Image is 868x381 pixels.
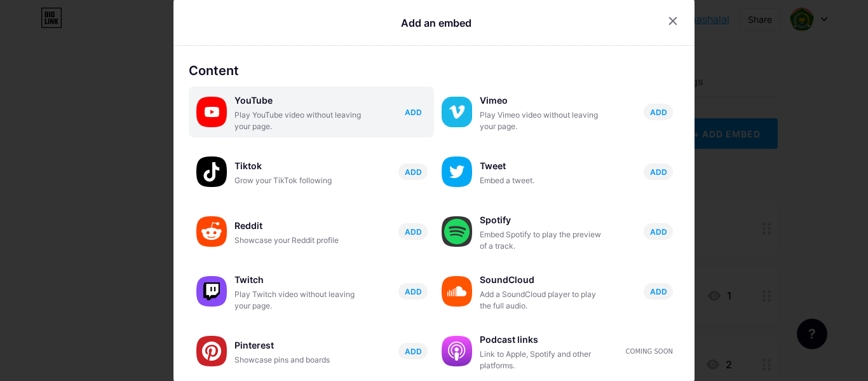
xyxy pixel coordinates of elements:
img: podcastlinks [442,336,472,366]
div: Twitch [234,271,362,289]
div: Tiktok [234,157,362,175]
img: soundcloud [442,276,472,307]
span: ADD [405,107,422,118]
div: Content [189,61,679,80]
div: YouTube [234,92,362,109]
span: ADD [405,346,422,357]
div: Play YouTube video without leaving your page. [234,109,362,132]
span: ADD [405,167,422,177]
span: ADD [650,167,667,177]
button: ADD [398,163,428,180]
span: ADD [650,107,667,118]
img: youtube [196,97,227,127]
div: Embed Spotify to play the preview of a track. [480,229,607,252]
button: ADD [644,223,673,240]
div: Play Twitch video without leaving your page. [234,289,362,312]
div: Pinterest [234,336,362,354]
button: ADD [644,163,673,180]
div: Embed a tweet. [480,175,607,186]
span: ADD [650,226,667,237]
button: ADD [398,343,428,359]
div: Showcase pins and boards [234,354,362,366]
img: vimeo [442,97,472,127]
div: Tweet [480,157,607,175]
img: reddit [196,216,227,247]
img: tiktok [196,156,227,187]
div: Add a SoundCloud player to play the full audio. [480,289,607,312]
img: pinterest [196,336,227,366]
div: Podcast links [480,331,607,349]
div: Add an embed [401,15,471,31]
img: spotify [442,216,472,247]
button: ADD [398,104,428,120]
div: Vimeo [480,92,607,109]
div: Reddit [234,217,362,235]
button: ADD [644,283,673,300]
div: Spotify [480,211,607,229]
span: ADD [405,286,422,297]
img: twitter [442,156,472,187]
div: Play Vimeo video without leaving your page. [480,109,607,132]
button: ADD [398,283,428,300]
div: SoundCloud [480,271,607,289]
button: ADD [398,223,428,240]
span: ADD [405,226,422,237]
img: twitch [196,276,227,307]
div: Showcase your Reddit profile [234,235,362,246]
div: Coming soon [626,347,673,356]
button: ADD [644,104,673,120]
span: ADD [650,286,667,297]
div: Link to Apple, Spotify and other platforms. [480,349,607,371]
div: Grow your TikTok following [234,175,362,186]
